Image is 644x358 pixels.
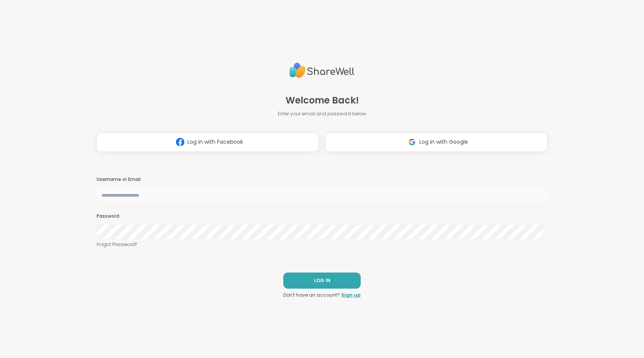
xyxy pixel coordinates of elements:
[286,94,359,107] span: Welcome Back!
[187,138,243,146] span: Log in with Facebook
[97,241,547,248] a: Forgot Password?
[97,133,319,152] button: Log in with Facebook
[341,292,361,299] a: Sign up
[325,133,547,152] button: Log in with Google
[289,59,355,81] img: ShareWell Logo
[97,213,547,220] h3: Password
[278,110,366,117] span: Enter your email and password below
[283,292,340,299] span: Don't have an account?
[283,273,361,289] button: LOG IN
[173,135,187,149] img: ShareWell Logomark
[419,138,468,146] span: Log in with Google
[314,277,330,284] span: LOG IN
[97,176,547,183] h3: Username or Email
[405,135,419,149] img: ShareWell Logomark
